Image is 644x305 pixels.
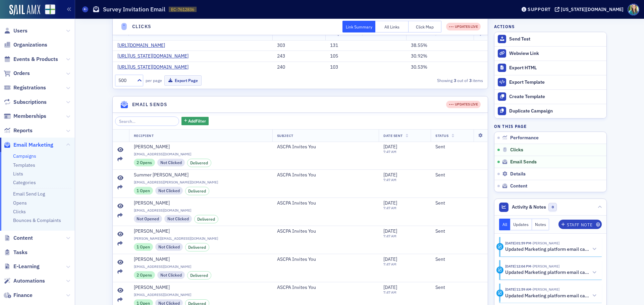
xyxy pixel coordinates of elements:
span: ASCPA Invites You [277,172,338,178]
a: Email Send Log [13,191,45,197]
div: Duplicate Campaign [509,108,603,114]
a: Organizations [4,41,47,49]
button: Send Test [494,32,606,46]
div: [PERSON_NAME] [134,144,170,150]
a: Users [4,27,28,34]
a: [PERSON_NAME] [134,285,268,291]
a: Clicks [13,209,26,215]
span: [DATE] [383,200,397,206]
span: 0 [548,203,557,211]
span: [DATE] [383,256,397,262]
div: 1 Open [134,243,153,250]
time: 7:47 AM [383,234,396,238]
div: Delivered [194,215,219,223]
span: Reports [13,127,33,134]
span: Megan Hughes [531,264,559,269]
div: 1 Open [134,187,153,194]
a: Categories [13,179,36,185]
button: Duplicate Campaign [494,104,606,118]
div: Showing out of items [365,77,483,83]
span: % Of Total [411,31,432,36]
input: Search… [115,117,179,126]
a: Opens [13,200,27,206]
a: Email Marketing [4,141,53,149]
span: Orders [13,70,30,77]
div: Sent [435,256,483,262]
div: Support [528,6,551,12]
span: [PERSON_NAME][EMAIL_ADDRESS][DOMAIN_NAME] [134,236,268,241]
a: Export HTML [494,61,606,75]
div: Sent [435,228,483,234]
span: URL [117,31,124,36]
div: Delivered [187,271,212,279]
span: Add Filter [188,118,206,124]
a: Create Template [494,89,606,104]
div: 2 Opens [134,271,155,279]
div: Sent [435,285,483,291]
span: [EMAIL_ADDRESS][DOMAIN_NAME] [134,293,268,297]
h4: Email Sends [132,101,167,108]
span: Clicks [510,147,523,153]
div: Staff Note [567,223,592,227]
a: Orders [4,70,30,77]
a: Automations [4,277,45,285]
div: Activity [496,290,503,297]
a: Memberships [4,112,46,120]
a: Campaigns [13,153,36,159]
time: 7:47 AM [383,177,396,182]
div: 303 [277,43,320,49]
span: Activity & Notes [512,204,546,211]
h5: Updated Marketing platform email campaign: Survey Invitation Email [505,246,589,252]
a: [PERSON_NAME] [134,200,268,206]
time: 7:47 AM [383,290,396,295]
span: Events & Products [13,56,58,63]
strong: 3 [452,77,457,83]
span: Details [510,171,526,177]
a: Reports [4,127,33,134]
div: Sent [435,172,483,178]
span: Status [435,133,448,138]
time: 7:47 AM [383,262,396,266]
button: All [499,219,511,230]
div: 131 [330,43,401,49]
span: Content [510,183,527,189]
button: Link Summary [342,21,376,33]
div: 30.92% [411,53,483,59]
a: Tasks [4,249,28,256]
span: ASCPA Invites You [277,144,338,150]
div: Summer [PERSON_NAME] [134,172,189,178]
time: 9/8/2025 12:04 PM [505,264,531,269]
a: E-Learning [4,263,40,270]
span: [EMAIL_ADDRESS][DOMAIN_NAME] [134,152,268,156]
a: Webview Link [494,46,606,61]
div: Webview Link [509,51,603,57]
span: Date Sent [383,133,403,138]
span: Email Sends [510,159,537,165]
div: [PERSON_NAME] [134,256,170,262]
div: 30.53% [411,64,483,70]
button: Notes [532,219,549,230]
a: Summer [PERSON_NAME] [134,172,268,178]
button: [US_STATE][DOMAIN_NAME] [555,7,626,12]
div: [PERSON_NAME] [134,228,170,234]
time: 7:47 AM [383,206,396,210]
button: Updated Marketing platform email campaign: Survey Invitation Email [505,246,597,253]
a: View Homepage [40,4,55,16]
a: Finance [4,292,33,299]
h4: Actions [494,23,515,29]
div: Not Clicked [157,271,185,279]
div: 500 [118,77,133,84]
span: Subject [277,133,293,138]
button: Updated Marketing platform email campaign: Survey Invitation Email [505,292,597,299]
span: Tasks [13,249,28,256]
h4: Clicks [132,23,151,30]
div: 103 [330,64,401,70]
time: 9/8/2025 11:59 AM [505,287,531,292]
span: Megan Hughes [531,241,559,245]
div: [US_STATE][DOMAIN_NAME] [561,6,624,12]
a: Subscriptions [4,98,47,106]
div: Not Clicked [155,187,183,194]
div: Delivered [185,243,210,251]
a: Bounces & Complaints [13,217,61,223]
div: 240 [277,64,320,70]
